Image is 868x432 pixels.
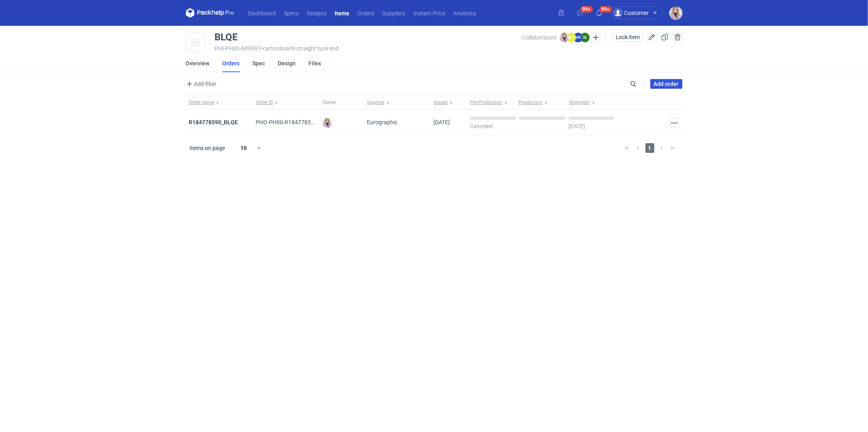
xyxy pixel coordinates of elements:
[434,119,450,125] span: 18/09/2025
[467,96,517,109] button: Pre-Production
[670,118,679,128] button: Actions
[215,32,238,42] div: BLQE
[189,99,214,106] span: Order name
[616,34,640,40] span: Lock item
[364,109,431,135] div: Eurographic
[189,119,238,125] a: R184778590_BLQE
[669,6,683,20] img: Klaudia Wiśniewska
[568,123,585,129] p: [DATE]
[295,45,339,52] span: • straight tuck end
[186,96,253,109] button: Order name
[364,96,431,109] button: Supplier
[309,54,321,72] a: Files
[379,8,410,18] a: Suppliers
[470,99,503,106] span: Pre-Production
[612,32,644,42] button: Lock item
[215,45,522,52] div: PHI-PH00-A09091
[568,96,618,109] button: Shipment
[470,123,493,129] p: Canceled
[593,6,606,19] button: 99+
[367,99,385,106] span: Supplier
[323,99,336,106] span: Owner
[354,8,379,18] a: Orders
[612,6,669,19] button: Customer
[660,32,670,42] button: Duplicate Item
[517,96,568,109] button: Production
[574,6,587,19] button: 99+
[280,8,303,18] a: Specs
[244,8,280,18] a: Dashboard
[431,96,467,109] button: Issued
[223,54,240,72] a: Orders
[580,33,590,42] figcaption: OŁ
[303,8,331,18] a: Designs
[184,79,217,89] button: Add filter
[560,33,569,42] img: Klaudia Wiśniewska
[629,79,654,89] input: Search
[231,142,257,154] div: 10
[450,8,481,18] a: Analytics
[367,118,398,126] span: Eurographic
[186,54,210,72] a: Overview
[645,143,654,153] span: 1
[590,32,601,43] button: Edit collaborators
[434,99,448,106] span: Issued
[256,99,273,106] span: Order ID
[323,118,332,128] img: Klaudia Wiśniewska
[331,8,354,18] a: Items
[647,32,657,42] button: Edit item
[252,96,319,109] button: Order ID
[613,8,649,18] div: Customer
[253,54,265,72] a: Spec
[185,79,217,89] span: Add filter
[410,8,450,18] a: Instant Price
[186,8,234,18] svg: Packhelp Pro
[256,119,334,125] span: PHO-PH00-R184778590_BLQE
[650,79,683,89] a: Add order
[569,99,590,106] span: Shipment
[522,34,556,41] span: Collaborators
[519,99,543,106] span: Production
[573,33,583,42] figcaption: MK
[566,33,576,42] figcaption: DK
[673,32,683,42] button: Delete item
[190,144,225,152] span: Items on page
[261,45,295,52] span: • cartonboard
[278,54,296,72] a: Design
